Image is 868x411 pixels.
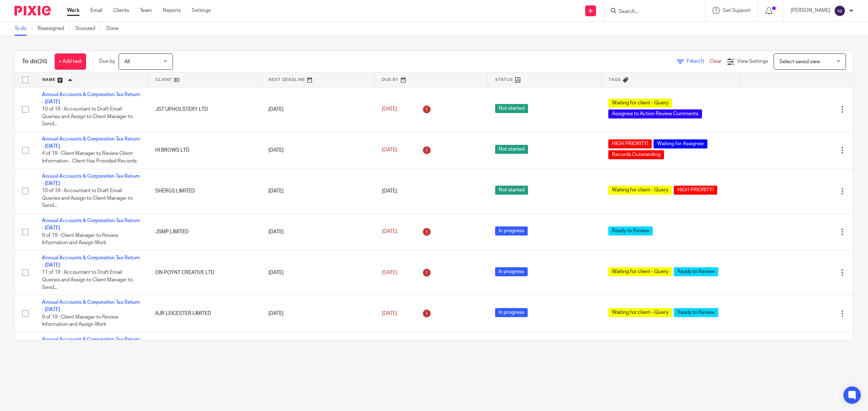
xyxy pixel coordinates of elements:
[382,148,397,153] span: [DATE]
[148,87,261,131] td: JST UPHOLSTERY LTD
[495,308,528,317] span: In progress
[698,59,704,64] span: (1)
[618,9,683,15] input: Search
[674,267,718,276] span: Ready to Review
[42,218,140,230] a: Annual Accounts & Corporation Tax Return - [DATE]
[382,311,397,316] span: [DATE]
[124,59,130,64] span: All
[42,137,140,149] a: Annual Accounts & Corporation Tax Return - [DATE]
[148,295,261,332] td: AJR LEICESTER LIMITED
[67,7,80,14] a: Work
[654,139,707,148] span: Waiting for Assignee
[834,5,846,17] img: svg%3E
[495,145,528,154] span: Not started
[687,59,710,64] span: Filter
[148,131,261,169] td: HI BROWS LTD
[42,255,140,268] a: Annual Accounts & Corporation Tax Return - [DATE]
[608,150,664,159] span: Records Outstanding
[22,58,47,65] h1: To do
[42,174,140,186] a: Annual Accounts & Corporation Tax Return - [DATE]
[608,226,653,235] span: Ready to Review
[37,59,47,64] span: (26)
[261,169,374,213] td: [DATE]
[261,295,374,332] td: [DATE]
[608,109,702,118] span: Assignee to Action Review Comments
[608,308,672,317] span: Waiting for client - Query
[42,189,133,208] span: 10 of 19 · Accountant to Draft Email Queries and Assign to Client Manager to Send...
[608,99,672,108] span: Waiting for client - Query
[14,22,32,36] a: To do
[495,226,528,235] span: In progress
[382,229,397,234] span: [DATE]
[42,337,140,349] a: Annual Accounts & Corporation Tax Return - [DATE]
[723,8,750,13] span: Get Support
[38,22,70,36] a: Reassigned
[779,59,820,64] span: Select saved view
[42,315,118,327] span: 9 of 19 · Client Manager to Review Information and Assign Work
[14,6,51,16] img: Pixie
[42,233,118,246] span: 9 of 19 · Client Manager to Review Information and Assign Work
[737,59,768,64] span: View Settings
[261,87,374,131] td: [DATE]
[261,131,374,169] td: [DATE]
[42,151,137,164] span: 4 of 19 · Client Manager to Review Client Information - Client Has Provided Records
[192,7,211,14] a: Settings
[148,332,261,369] td: CROSEC LIMITED
[148,213,261,251] td: JSMP LIMITED
[99,58,115,65] p: Due by
[674,308,718,317] span: Ready to Review
[42,270,133,290] span: 11 of 19 · Accountant to Draft Email Queries and Assign to Client Manager to Send...
[42,107,133,126] span: 10 of 19 · Accountant to Draft Email Queries and Assign to Client Manager to Send...
[674,186,717,195] span: HIGH PRIORITY!
[113,7,129,14] a: Clients
[609,78,621,82] span: Tags
[495,104,528,113] span: Not started
[163,7,181,14] a: Reports
[710,59,722,64] a: Clear
[495,267,528,276] span: In progress
[495,186,528,195] span: Not started
[75,22,101,36] a: Snoozed
[261,250,374,295] td: [DATE]
[106,22,124,36] a: Done
[382,189,397,194] span: [DATE]
[608,186,672,195] span: Waiting for client - Query
[148,250,261,295] td: ON POYNT CREATIVE LTD
[382,270,397,275] span: [DATE]
[55,53,86,70] a: + Add task
[608,267,672,276] span: Waiting for client - Query
[42,300,140,312] a: Annual Accounts & Corporation Tax Return - [DATE]
[148,169,261,213] td: SHERGS LIMITED
[140,7,152,14] a: Team
[42,92,140,104] a: Annual Accounts & Corporation Tax Return - [DATE]
[261,332,374,369] td: [DATE]
[791,7,830,14] p: [PERSON_NAME]
[90,7,102,14] a: Email
[382,107,397,112] span: [DATE]
[261,213,374,251] td: [DATE]
[608,139,652,148] span: HIGH PRIORITY!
